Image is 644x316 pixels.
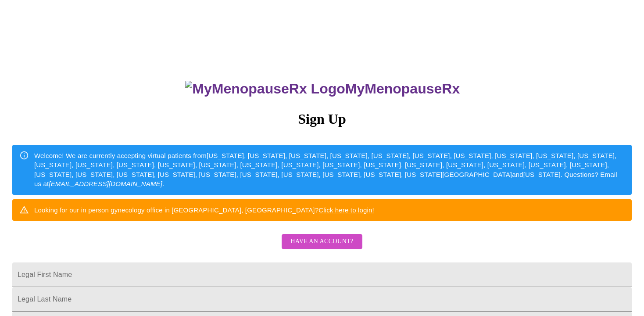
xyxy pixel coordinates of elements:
[185,81,345,97] img: MyMenopauseRx Logo
[318,206,374,214] a: Click here to login!
[34,147,625,192] div: Welcome! We are currently accepting virtual patients from [US_STATE], [US_STATE], [US_STATE], [US...
[34,202,374,218] div: Looking for our in person gynecology office in [GEOGRAPHIC_DATA], [GEOGRAPHIC_DATA]?
[279,244,364,251] a: Have an account?
[282,234,362,249] button: Have an account?
[49,180,162,187] em: [EMAIL_ADDRESS][DOMAIN_NAME]
[12,111,632,127] h3: Sign Up
[14,81,632,97] h3: MyMenopauseRx
[290,236,353,247] span: Have an account?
